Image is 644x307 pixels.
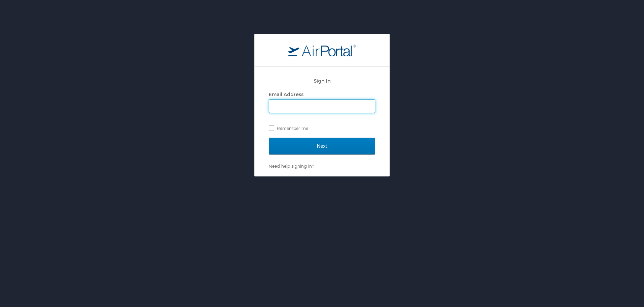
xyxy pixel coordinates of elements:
a: Need help signing in? [269,163,314,169]
label: Email Address [269,91,303,97]
h2: Sign In [269,77,375,85]
input: Next [269,138,375,155]
img: logo [288,44,356,56]
label: Remember me [269,123,375,133]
